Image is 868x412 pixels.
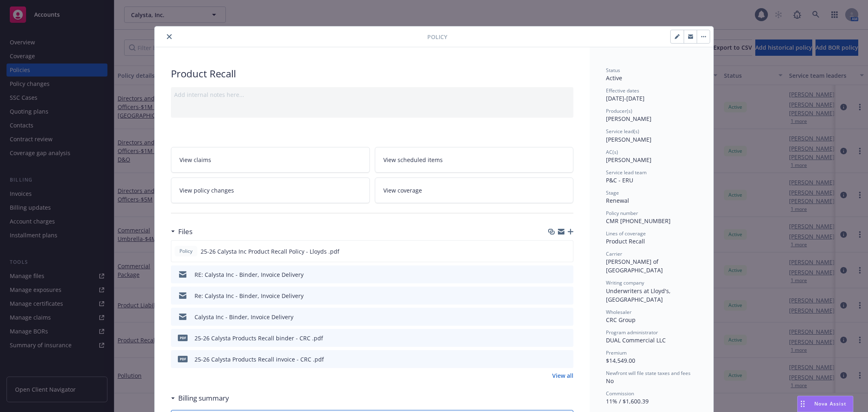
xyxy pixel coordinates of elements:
span: Policy [178,248,194,255]
h3: Files [178,226,192,237]
span: DUAL Commercial LLC [606,336,666,344]
a: View coverage [375,178,574,203]
span: [PERSON_NAME] [606,136,652,143]
span: [PERSON_NAME] of [GEOGRAPHIC_DATA] [606,258,663,274]
span: View coverage [383,186,422,195]
span: Wholesaler [606,309,632,316]
span: View scheduled items [383,156,443,164]
span: Underwriters at Lloyd's, [GEOGRAPHIC_DATA] [606,287,672,303]
span: Newfront will file state taxes and fees [606,370,691,377]
span: Carrier [606,250,622,257]
div: Drag to move [798,396,808,412]
span: CMR [PHONE_NUMBER] [606,217,671,225]
span: Commission [606,390,634,397]
div: Billing summary [171,393,229,403]
button: download file [550,291,556,300]
span: View claims [179,156,211,164]
a: View policy changes [171,178,370,203]
a: View all [552,371,573,380]
span: Active [606,74,622,82]
div: Add internal notes here... [174,90,570,99]
div: 25-26 Calysta Products Recall invoice - CRC .pdf [195,355,324,364]
div: [DATE] - [DATE] [606,87,697,103]
span: Program administrator [606,329,658,336]
span: [PERSON_NAME] [606,115,652,123]
span: Writing company [606,279,644,286]
button: preview file [563,334,570,342]
span: Service lead(s) [606,128,639,135]
span: 25-26 Calysta Inc Product Recall Policy - Lloyds .pdf [201,247,339,256]
div: Re: Calysta Inc - Binder, Invoice Delivery [195,291,304,300]
span: $14,549.00 [606,357,635,364]
span: Lines of coverage [606,230,646,237]
span: 11% / $1,600.39 [606,397,649,405]
button: preview file [563,291,570,300]
span: [PERSON_NAME] [606,156,652,164]
span: Policy number [606,210,638,217]
button: download file [550,313,556,321]
button: download file [549,247,556,256]
h3: Billing summary [178,393,229,403]
span: Service lead team [606,169,647,176]
div: RE: Calysta Inc - Binder, Invoice Delivery [195,270,304,279]
div: Product Recall [171,67,573,81]
span: Nova Assist [814,400,846,407]
button: Nova Assist [797,396,853,412]
button: download file [550,355,556,364]
a: View claims [171,147,370,173]
span: Renewal [606,197,629,204]
span: Status [606,67,620,74]
span: Effective dates [606,87,639,94]
button: download file [550,334,556,342]
span: View policy changes [179,186,234,195]
span: P&C - ERU [606,176,633,184]
span: Producer(s) [606,107,632,114]
div: 25-26 Calysta Products Recall binder - CRC .pdf [195,334,323,342]
span: pdf [178,356,188,362]
span: No [606,377,614,385]
div: Calysta Inc - Binder, Invoice Delivery [195,313,293,321]
button: close [164,32,174,42]
span: pdf [178,335,188,341]
button: preview file [563,313,570,321]
div: Files [171,226,192,237]
span: Stage [606,189,619,196]
button: download file [550,270,556,279]
a: View scheduled items [375,147,574,173]
button: preview file [563,355,570,364]
button: preview file [563,270,570,279]
span: Policy [427,33,447,41]
span: Premium [606,349,627,356]
span: CRC Group [606,316,636,324]
span: AC(s) [606,149,618,156]
button: preview file [562,247,570,256]
span: Product Recall [606,237,645,245]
